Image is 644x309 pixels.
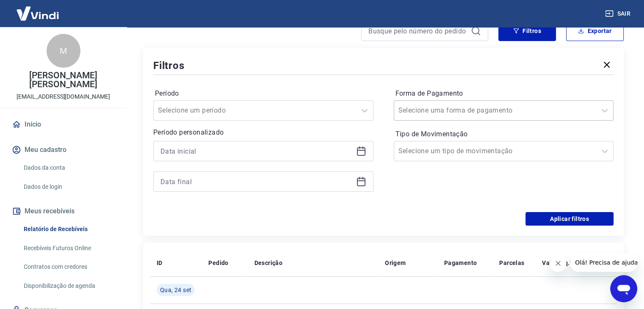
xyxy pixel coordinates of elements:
iframe: Mensagem da empresa [570,253,637,272]
label: Forma de Pagamento [395,88,612,99]
p: Período personalizado [153,127,373,138]
p: Origem [385,259,406,267]
p: [EMAIL_ADDRESS][DOMAIN_NAME] [17,92,110,101]
div: M [47,34,80,68]
label: Tipo de Movimentação [395,129,612,139]
iframe: Botão para abrir a janela de mensagens [610,275,637,302]
p: ID [157,259,163,267]
span: Olá! Precisa de ajuda? [5,6,71,13]
input: Data inicial [160,145,353,157]
a: Início [10,115,116,134]
input: Busque pelo número do pedido [368,25,467,37]
a: Dados de login [20,178,116,196]
p: Pedido [208,259,228,267]
p: [PERSON_NAME] [PERSON_NAME] [7,71,120,89]
a: Recebíveis Futuros Online [20,240,116,257]
button: Exportar [566,21,624,41]
button: Meu cadastro [10,141,116,159]
iframe: Fechar mensagem [550,255,567,272]
button: Sair [603,6,634,22]
button: Filtros [498,21,556,41]
p: Descrição [254,259,282,267]
span: Qua, 24 set [160,286,191,294]
label: Período [155,88,372,99]
button: Meus recebíveis [10,202,116,221]
p: Valor Líq. [542,259,569,267]
h5: Filtros [153,59,185,72]
a: Contratos com credores [20,258,116,276]
a: Relatório de Recebíveis [20,221,116,238]
a: Dados da conta [20,159,116,177]
input: Data final [160,175,353,188]
img: Vindi [10,0,65,26]
p: Pagamento [444,259,477,267]
p: Parcelas [499,259,524,267]
a: Disponibilização de agenda [20,277,116,295]
button: Aplicar filtros [525,212,614,226]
